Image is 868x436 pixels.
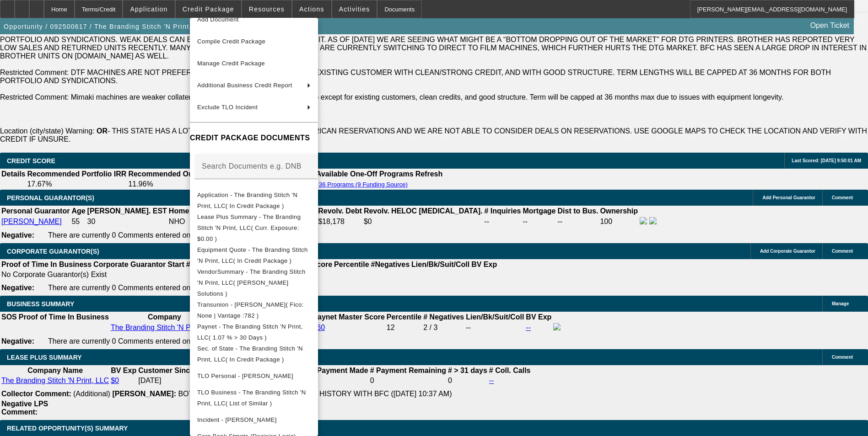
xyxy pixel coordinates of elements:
mat-label: Search Documents e.g. DNB [202,162,302,170]
span: Compile Credit Package [197,38,265,45]
button: Incident - Amero, Marcie [190,409,318,431]
button: Sec. of State - The Branding Stitch 'N Print, LLC( In Credit Package ) [190,343,318,365]
button: Equipment Quote - The Branding Stitch 'N Print, LLC( In Credit Package ) [190,245,318,266]
span: VendorSummary - The Branding Stitch 'N Print, LLC( [PERSON_NAME] Solutions ) [197,268,306,297]
button: Application - The Branding Stitch 'N Print, LLC( In Credit Package ) [190,190,318,212]
span: TLO Personal - [PERSON_NAME] [197,372,293,379]
span: Application - The Branding Stitch 'N Print, LLC( In Credit Package ) [197,191,297,209]
button: Paynet - The Branding Stitch 'N Print, LLC( 1.07 % > 30 Days ) [190,321,318,343]
span: Add Document [197,16,239,23]
button: TLO Business - The Branding Stitch 'N Print, LLC( List of Similar ) [190,387,318,409]
span: Transunion - [PERSON_NAME]( Fico: None | Vantage :782 ) [197,301,304,319]
span: Manage Credit Package [197,60,265,67]
span: Lease Plus Summary - The Branding Stitch 'N Print, LLC( Curr. Exposure: $0.00 ) [197,213,301,242]
button: TLO Personal - Amero, Marcie [190,365,318,387]
h4: CREDIT PACKAGE DOCUMENTS [190,133,318,144]
span: Equipment Quote - The Branding Stitch 'N Print, LLC( In Credit Package ) [197,246,308,264]
span: Incident - [PERSON_NAME] [197,416,277,423]
button: Transunion - Amero, Marcie( Fico: None | Vantage :782 ) [190,299,318,321]
span: Exclude TLO Incident [197,104,258,111]
button: VendorSummary - The Branding Stitch 'N Print, LLC( Hirsch Solutions ) [190,266,318,299]
button: Lease Plus Summary - The Branding Stitch 'N Print, LLC( Curr. Exposure: $0.00 ) [190,212,318,245]
span: Additional Business Credit Report [197,82,292,89]
span: Paynet - The Branding Stitch 'N Print, LLC( 1.07 % > 30 Days ) [197,323,303,341]
span: TLO Business - The Branding Stitch 'N Print, LLC( List of Similar ) [197,389,306,407]
span: Sec. of State - The Branding Stitch 'N Print, LLC( In Credit Package ) [197,345,303,363]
